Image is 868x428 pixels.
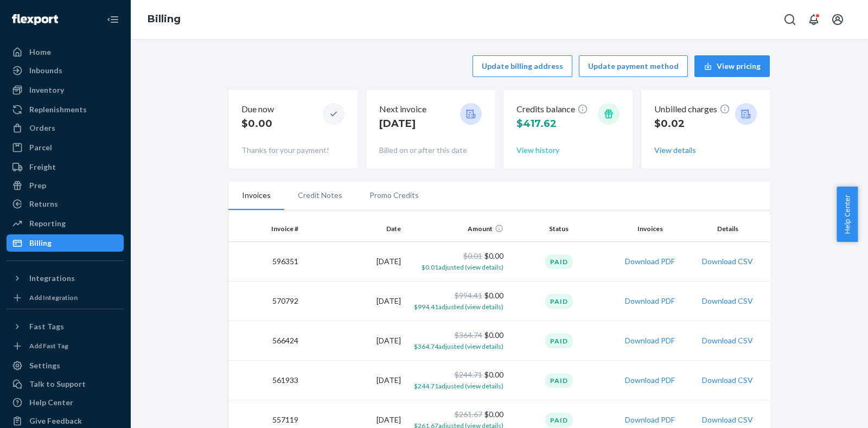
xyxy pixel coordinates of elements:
td: [DATE] [303,282,405,321]
td: 561933 [228,361,303,400]
button: Fast Tags [7,318,124,335]
p: Next invoice [379,103,426,116]
a: Billing [148,13,181,25]
a: Billing [7,234,124,252]
div: Paid [545,254,573,269]
th: Status [508,216,610,242]
button: Open Search Box [779,9,801,30]
a: Inbounds [7,62,124,79]
a: Add Fast Tag [7,340,124,353]
td: $0.00 [405,321,508,361]
a: Replenishments [7,101,124,118]
div: Add Integration [29,293,78,302]
a: Add Integration [7,291,124,304]
button: View pricing [694,55,770,77]
div: Give Feedback [29,416,82,426]
td: [DATE] [303,242,405,282]
span: $0.01 [463,251,482,260]
td: [DATE] [303,321,405,361]
span: $994.41 adjusted (view details) [414,303,503,311]
a: Reporting [7,215,124,232]
button: Help Center [837,187,858,242]
p: $0.00 [241,117,274,131]
td: $0.00 [405,361,508,400]
button: Download CSV [702,256,753,267]
a: Help Center [7,394,124,411]
button: Download CSV [702,296,753,306]
div: Help Center [29,397,73,408]
a: Freight [7,158,124,176]
button: Download CSV [702,375,753,386]
button: Close Navigation [102,9,124,30]
a: Talk to Support [7,375,124,393]
button: Download PDF [625,296,675,306]
div: Orders [29,123,55,133]
p: Thanks for your payment! [241,145,344,156]
span: $261.67 [455,410,482,419]
div: Paid [545,413,573,427]
button: Download PDF [625,335,675,346]
a: Settings [7,357,124,374]
p: Due now [241,103,274,116]
td: $0.00 [405,242,508,282]
td: $0.00 [405,282,508,321]
button: $364.74adjusted (view details) [414,341,503,352]
span: $364.74 adjusted (view details) [414,342,503,350]
div: Returns [29,199,58,209]
p: Credits balance [516,103,588,116]
th: Invoices [610,216,690,242]
button: Update billing address [473,55,572,77]
button: Download PDF [625,414,675,425]
div: Replenishments [29,104,87,115]
a: Home [7,43,124,61]
button: Download CSV [702,335,753,346]
th: Amount [405,216,508,242]
span: $364.74 [455,330,482,340]
div: Add Fast Tag [29,341,68,350]
button: View details [654,145,696,156]
span: $244.71 [455,370,482,379]
button: Open notifications [803,9,825,30]
a: Prep [7,177,124,194]
button: $244.71adjusted (view details) [414,380,503,391]
div: Reporting [29,218,66,229]
div: Paid [545,373,573,388]
button: Download PDF [625,256,675,267]
span: $0.01 adjusted (view details) [422,263,503,271]
div: Talk to Support [29,379,86,389]
th: Details [690,216,770,242]
p: $0.02 [654,117,730,131]
div: Billing [29,238,52,248]
a: Returns [7,195,124,213]
button: Integrations [7,270,124,287]
div: Home [29,47,51,58]
div: Settings [29,360,60,371]
img: Flexport logo [12,14,58,25]
div: Integrations [29,273,75,284]
ol: breadcrumbs [139,4,189,35]
button: $0.01adjusted (view details) [422,261,503,272]
div: Fast Tags [29,321,64,332]
span: $244.71 adjusted (view details) [414,382,503,390]
a: Parcel [7,139,124,156]
p: [DATE] [379,117,426,131]
li: Promo Credits [356,182,432,209]
div: Paid [545,294,573,309]
th: Invoice # [228,216,303,242]
div: Prep [29,180,46,191]
span: $994.41 [455,291,482,300]
td: [DATE] [303,361,405,400]
td: 566424 [228,321,303,361]
div: Freight [29,162,56,173]
button: Download CSV [702,414,753,425]
td: 570792 [228,282,303,321]
th: Date [303,216,405,242]
button: View history [516,145,559,156]
button: Download PDF [625,375,675,386]
div: Paid [545,334,573,348]
div: Parcel [29,142,52,153]
span: $417.62 [516,118,557,130]
td: 596351 [228,242,303,282]
a: Inventory [7,81,124,99]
